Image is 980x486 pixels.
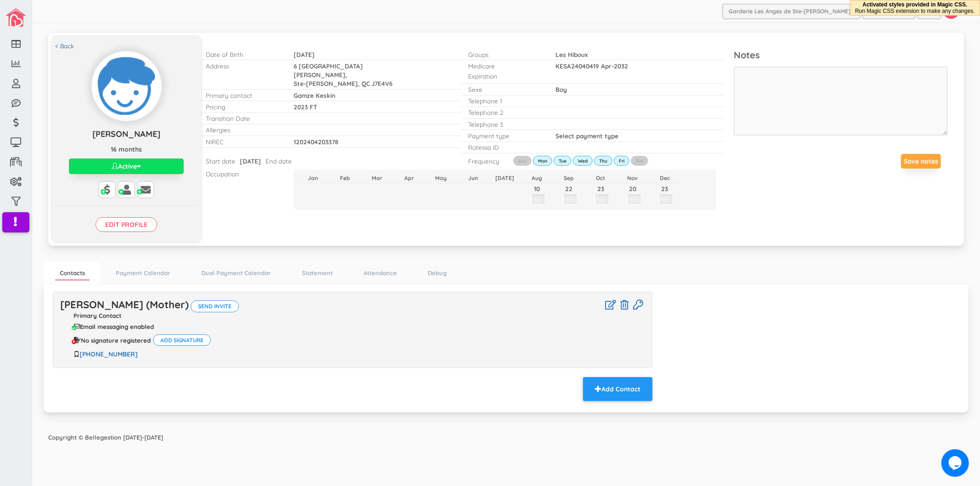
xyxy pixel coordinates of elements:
strong: Copyright © Bellegestion [DATE]-[DATE] [48,434,163,441]
button: Active [69,158,184,174]
span: Boy [555,85,567,93]
p: Occupation [206,170,280,178]
p: Pricing [206,102,280,111]
iframe: chat widget [941,449,971,477]
p: NIREC [206,137,280,146]
label: Fri [614,156,629,166]
input: Edit profile [96,217,157,232]
p: Frequency [468,157,498,165]
span: Run Magic CSS extension to make any changes. [855,8,975,14]
span: Ste-[PERSON_NAME], [294,79,360,87]
p: Telephone 3 [468,120,542,129]
span: 2023 FT [294,103,317,111]
p: Transition Date [206,114,280,123]
span: QC [362,79,370,87]
p: Telephone 1 [468,96,542,105]
span: [DATE] [294,51,315,58]
th: Jun [457,173,489,183]
div: Activated styles provided in Magic CSS. [855,1,975,14]
p: Primary Contact [60,312,645,319]
th: Mar [361,173,393,183]
label: Mon [533,156,552,166]
span: [GEOGRAPHIC_DATA][PERSON_NAME], [294,62,363,79]
th: Jan [297,173,329,183]
p: Medicare [468,62,542,70]
a: Attendance [359,266,402,280]
p: Les Hiboux [555,50,673,59]
label: Wed [573,156,593,166]
p: Rotessa ID [468,143,542,152]
label: Thu [594,156,612,166]
span: J7E4V6 [372,79,393,87]
img: image [6,8,26,27]
th: [DATE] [489,173,521,183]
th: Dec [649,173,681,183]
label: Sun [513,156,532,166]
span: Select payment type [555,132,618,140]
a: Contacts [55,266,90,281]
p: Notes [734,49,948,62]
th: Aug [521,173,553,183]
th: Nov [617,173,649,183]
p: 16 months [55,145,198,154]
button: Save notes [901,154,941,169]
span: 6 [294,62,297,70]
img: Click to change profile pic [92,51,161,121]
th: Apr [393,173,425,183]
p: End date [266,157,292,165]
a: Payment Calendar [111,266,175,280]
a: Dual Payment Calendar [197,266,276,280]
span: 1202404203378 [294,138,338,146]
span: No signature registered [81,337,151,344]
p: Telephone 2 [468,108,542,117]
button: Add signature [153,334,211,346]
p: Expiration [468,72,542,80]
p: Date of Birth [206,50,280,59]
p: Start date [206,157,236,165]
span: [PERSON_NAME] [92,129,160,139]
div: Email messaging enabled [74,323,154,330]
span: Gamze Keskin [294,91,335,99]
p: Groups [468,50,542,59]
label: Tue [554,156,572,166]
a: [PERSON_NAME] (Mother) [60,298,189,311]
button: Send invite [191,300,239,312]
button: Add Contact [583,377,652,401]
a: [PHONE_NUMBER] [79,350,138,358]
span: KESA24040419 [555,62,599,70]
th: Oct [585,173,617,183]
p: Primary contact [206,91,280,100]
th: Sep [553,173,585,183]
th: Feb [329,173,361,183]
a: Statement [297,266,337,280]
th: May [425,173,457,183]
p: Address [206,62,280,70]
p: Sexe [468,85,542,94]
a: Debug [423,266,451,280]
span: Apr-2032 [601,62,628,70]
p: Payment type [468,131,542,140]
p: Allergies [206,125,280,134]
a: < Back [55,42,74,51]
label: Sat [631,156,648,166]
span: [DATE] [240,157,261,165]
